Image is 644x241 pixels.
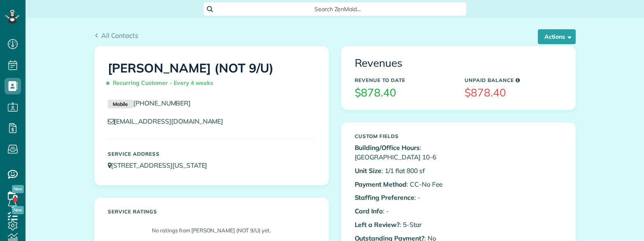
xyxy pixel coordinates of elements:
[355,206,452,216] p: : -
[355,193,414,201] b: Staffing Preference
[355,193,452,202] p: : -
[101,31,138,40] span: All Contacts
[355,57,562,69] h3: Revenues
[355,166,452,175] p: : 1/1 flat 800 sf
[355,220,400,229] b: Left a Review?
[355,180,452,189] p: : CC-No Fee
[108,117,231,125] a: [EMAIL_ADDRESS][DOMAIN_NAME]
[108,61,315,90] h1: [PERSON_NAME] (NOT 9/U)
[108,76,217,90] span: Recurring Customer - Every 4 weeks
[355,87,452,99] h3: $878.40
[355,143,420,152] b: Building/Office Hours
[355,166,382,175] b: Unit Size
[355,220,452,229] p: : 5-Star
[108,151,315,157] h5: Service Address
[94,30,139,40] a: All Contacts
[355,207,383,215] b: Card Info
[465,87,562,99] h3: $878.40
[355,77,452,83] h5: Revenue to Date
[108,99,191,107] a: Mobile[PHONE_NUMBER]
[12,185,24,193] span: New
[108,100,133,109] small: Mobile
[355,133,452,139] h5: Custom Fields
[465,77,562,83] h5: Unpaid Balance
[355,143,452,162] p: : [GEOGRAPHIC_DATA] 10-6
[108,161,215,169] a: [STREET_ADDRESS][US_STATE]
[355,180,407,188] b: Payment Method
[108,209,315,214] h5: Service ratings
[538,29,576,44] button: Actions
[112,227,311,234] p: No ratings from [PERSON_NAME] (NOT 9/U) yet.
